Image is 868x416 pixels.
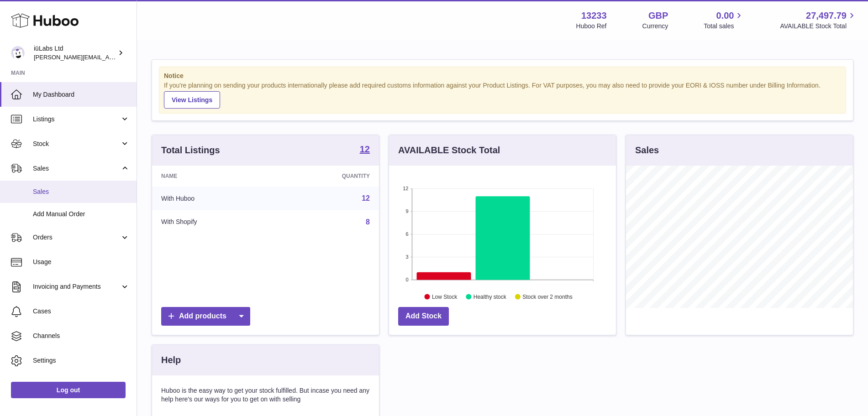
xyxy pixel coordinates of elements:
[33,356,130,365] span: Settings
[164,72,841,80] strong: Notice
[33,115,120,124] span: Listings
[716,10,734,22] span: 0.00
[34,53,183,61] span: [PERSON_NAME][EMAIL_ADDRESS][DOMAIN_NAME]
[33,164,120,173] span: Sales
[161,144,220,156] h3: Total Listings
[33,90,130,99] span: My Dashboard
[161,386,370,404] p: Huboo is the easy way to get your stock fulfilled. But incase you need any help here's our ways f...
[33,307,130,316] span: Cases
[152,187,274,210] td: With Huboo
[704,22,744,31] span: Total sales
[33,332,130,340] span: Channels
[405,277,408,282] text: 0
[405,208,408,214] text: 9
[581,10,607,22] strong: 13233
[274,166,379,187] th: Quantity
[704,10,744,31] a: 0.00 Total sales
[33,210,130,218] span: Add Manual Order
[648,10,668,22] strong: GBP
[403,186,408,191] text: 12
[33,187,130,196] span: Sales
[362,194,370,202] a: 12
[34,44,116,62] div: iüLabs Ltd
[152,166,274,187] th: Name
[780,22,857,31] span: AVAILABLE Stock Total
[152,210,274,234] td: With Shopify
[635,144,659,156] h3: Sales
[33,140,120,148] span: Stock
[161,307,250,326] a: Add products
[360,145,370,156] a: 12
[780,10,857,31] a: 27,497.79 AVAILABLE Stock Total
[164,81,841,109] div: If you're planning on sending your products internationally please add required customs informati...
[405,231,408,237] text: 6
[11,46,25,60] img: annunziata@iulabs.co
[405,254,408,260] text: 3
[522,293,572,300] text: Stock over 2 months
[398,144,500,156] h3: AVAILABLE Stock Total
[164,91,220,109] a: View Listings
[33,282,120,291] span: Invoicing and Payments
[360,145,370,154] strong: 12
[366,218,370,226] a: 8
[398,307,449,326] a: Add Stock
[161,354,181,366] h3: Help
[642,22,668,31] div: Currency
[432,293,458,300] text: Low Stock
[806,10,847,22] span: 27,497.79
[11,382,126,398] a: Log out
[33,233,120,242] span: Orders
[33,258,130,266] span: Usage
[576,22,607,31] div: Huboo Ref
[473,293,507,300] text: Healthy stock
